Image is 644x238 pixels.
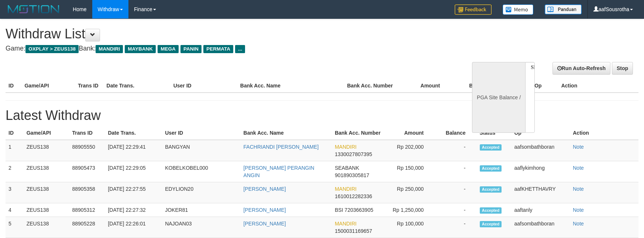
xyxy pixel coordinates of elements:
[455,4,492,15] img: Feedback.jpg
[552,62,610,75] a: Run Auto-Refresh
[162,203,240,217] td: JOKER81
[573,221,584,227] a: Note
[435,217,477,238] td: -
[69,161,105,182] td: 88905473
[21,79,75,93] th: Game/API
[105,203,162,217] td: [DATE] 22:27:32
[335,221,357,227] span: MANDIRI
[244,221,286,227] a: [PERSON_NAME]
[435,161,477,182] td: -
[503,4,534,15] img: Button%20Memo.svg
[69,217,105,238] td: 88905228
[6,161,24,182] td: 2
[6,79,21,93] th: ID
[385,182,435,203] td: Rp 250,000
[558,79,638,93] th: Action
[335,207,343,213] span: BSI
[105,161,162,182] td: [DATE] 22:29:05
[105,140,162,161] td: [DATE] 22:29:41
[345,207,373,213] span: 7203663905
[344,79,397,93] th: Bank Acc. Number
[511,161,570,182] td: aaflykimhong
[105,217,162,238] td: [DATE] 22:26:01
[385,161,435,182] td: Rp 150,000
[105,182,162,203] td: [DATE] 22:27:55
[244,165,314,178] a: [PERSON_NAME] PERANGIN ANGIN
[162,161,240,182] td: KOBELKOBEL000
[24,182,69,203] td: ZEUS138
[435,203,477,217] td: -
[24,140,69,161] td: ZEUS138
[511,217,570,238] td: aafsombathboran
[335,151,372,157] span: 1330027807395
[24,161,69,182] td: ZEUS138
[237,79,344,93] th: Bank Acc. Name
[69,140,105,161] td: 88905550
[385,217,435,238] td: Rp 100,000
[69,182,105,203] td: 88905358
[435,126,477,140] th: Balance
[6,45,422,52] h4: Game: Bank:
[573,207,584,213] a: Note
[162,182,240,203] td: EDYLION20
[332,126,385,140] th: Bank Acc. Number
[385,126,435,140] th: Amount
[612,62,633,75] a: Stop
[162,140,240,161] td: BANGYAN
[203,45,233,53] span: PERMATA
[244,207,286,213] a: [PERSON_NAME]
[335,186,357,192] span: MANDIRI
[335,165,359,171] span: SEABANK
[451,79,500,93] th: Balance
[511,203,570,217] td: aaftanly
[162,217,240,238] td: NAJOAN03
[6,27,422,41] h1: Withdraw List
[511,140,570,161] td: aafsombathboran
[511,182,570,203] td: aafKHETTHAVRY
[241,126,332,140] th: Bank Acc. Name
[397,79,451,93] th: Amount
[104,79,171,93] th: Date Trans.
[335,144,357,150] span: MANDIRI
[511,126,570,140] th: Op
[570,126,638,140] th: Action
[6,108,638,123] h1: Latest Withdraw
[69,126,105,140] th: Trans ID
[69,203,105,217] td: 88905312
[24,126,69,140] th: Game/API
[385,140,435,161] td: Rp 202,000
[480,186,502,193] span: Accepted
[480,207,502,214] span: Accepted
[6,140,24,161] td: 1
[545,4,582,14] img: panduan.png
[573,144,584,150] a: Note
[335,228,372,234] span: 1500031169657
[25,45,79,53] span: OXPLAY > ZEUS138
[480,221,502,227] span: Accepted
[6,203,24,217] td: 4
[244,144,319,150] a: FACHRIANDI [PERSON_NAME]
[162,126,240,140] th: User ID
[335,172,369,178] span: 901890305817
[171,79,237,93] th: User ID
[24,203,69,217] td: ZEUS138
[24,217,69,238] td: ZEUS138
[472,62,525,133] div: PGA Site Balance /
[531,79,558,93] th: Op
[335,193,372,199] span: 1610012282336
[480,144,502,151] span: Accepted
[6,217,24,238] td: 5
[235,45,245,53] span: ...
[125,45,156,53] span: MAYBANK
[180,45,202,53] span: PANIN
[385,203,435,217] td: Rp 1,250,000
[6,4,62,15] img: MOTION_logo.png
[158,45,179,53] span: MEGA
[105,126,162,140] th: Date Trans.
[96,45,123,53] span: MANDIRI
[75,79,103,93] th: Trans ID
[244,186,286,192] a: [PERSON_NAME]
[573,165,584,171] a: Note
[6,182,24,203] td: 3
[435,140,477,161] td: -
